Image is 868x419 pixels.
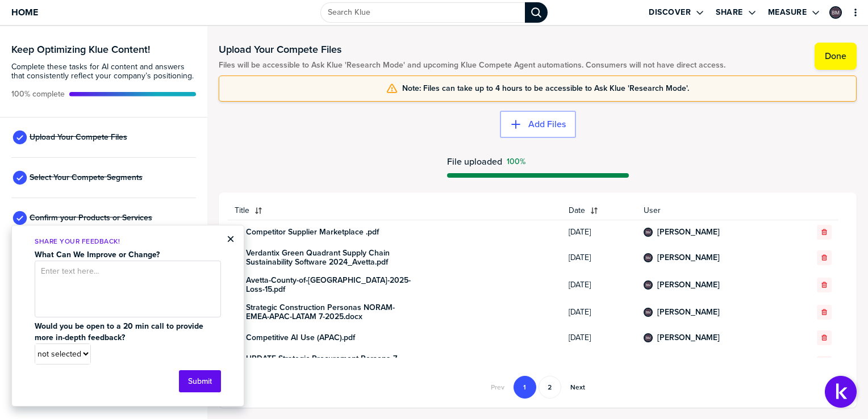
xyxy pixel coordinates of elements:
span: Date [569,206,585,215]
img: 773b312f6bb182941ae6a8f00171ac48-sml.png [645,254,652,261]
span: [DATE] [569,228,630,237]
span: [DATE] [569,253,630,262]
img: 773b312f6bb182941ae6a8f00171ac48-sml.png [831,7,841,18]
button: Close [227,232,235,246]
a: Verdantix Green Quadrant Supply Chain Sustainability Software 2024_Avetta.pdf [246,249,416,267]
div: Search Klue [525,2,548,23]
h1: Upload Your Compete Files [219,43,725,56]
h3: Keep Optimizing Klue Content! [11,44,196,55]
span: File uploaded [447,157,502,166]
a: [PERSON_NAME] [657,228,720,237]
a: Edit Profile [828,5,843,20]
label: Add Files [528,119,566,130]
label: Done [825,51,846,62]
a: Competitive AI Use (APAC).pdf [246,333,355,342]
span: Home [11,7,38,17]
span: Upload Your Compete Files [30,133,127,142]
a: Strategic Construction Personas NORAM-EMEA-APAC-LATAM 7-2025.docx [246,303,416,321]
button: Go to page 2 [539,376,561,399]
button: Go to previous page [484,376,511,399]
a: [PERSON_NAME] [657,308,720,317]
span: [DATE] [569,308,630,317]
div: Barb Mard [644,280,653,290]
div: Barb Mard [829,6,842,19]
span: [DATE] [569,333,630,342]
a: [PERSON_NAME] [657,333,720,342]
img: 773b312f6bb182941ae6a8f00171ac48-sml.png [645,309,652,316]
button: Go to next page [564,376,592,399]
nav: Pagination Navigation [483,376,593,399]
label: Measure [768,7,807,18]
button: Open Support Center [825,376,857,408]
a: Avetta-County-of-[GEOGRAPHIC_DATA]-2025-Loss-15.pdf [246,276,416,294]
button: Submit [179,370,221,392]
span: [DATE] [569,280,630,290]
span: Files will be accessible to Ask Klue 'Research Mode' and upcoming Klue Compete Agent automations.... [219,61,725,70]
span: User [644,206,783,215]
img: 773b312f6bb182941ae6a8f00171ac48-sml.png [645,282,652,288]
div: Barb Mard [644,253,653,262]
span: Confirm your Products or Services [30,213,152,223]
strong: What Can We Improve or Change? [35,249,160,261]
strong: Would you be open to a 20 min call to provide more in-depth feedback? [35,320,206,343]
span: Success [507,157,525,166]
img: 773b312f6bb182941ae6a8f00171ac48-sml.png [645,229,652,236]
input: Search Klue [320,2,525,23]
label: Share [716,7,743,18]
div: Barb Mard [644,228,653,237]
div: Barb Mard [644,308,653,317]
span: Title [235,206,249,215]
span: Note: Files can take up to 4 hours to be accessible to Ask Klue 'Research Mode'. [402,84,689,93]
p: Share Your Feedback! [35,237,221,246]
span: Complete these tasks for AI content and answers that consistently reflect your company’s position... [11,62,196,81]
span: Active [11,90,65,99]
a: UPDATE Strategic Procurement Persona 7-2025.pdf [246,354,416,372]
img: 773b312f6bb182941ae6a8f00171ac48-sml.png [645,334,652,341]
a: [PERSON_NAME] [657,280,720,290]
a: [PERSON_NAME] [657,253,720,262]
label: Discover [649,7,691,18]
span: Select Your Compete Segments [30,173,143,182]
div: Barb Mard [644,333,653,342]
a: Competitor Supplier Marketplace .pdf [246,228,379,237]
